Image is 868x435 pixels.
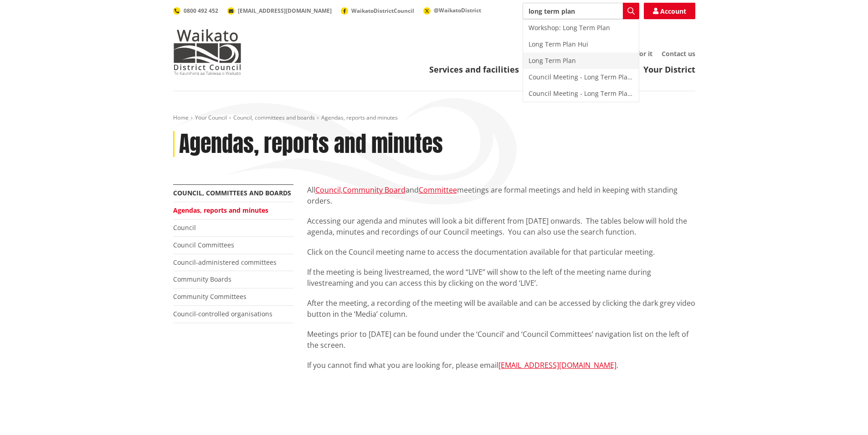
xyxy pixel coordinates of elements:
a: @WaikatoDistrict [423,6,481,14]
span: WaikatoDistrictCouncil [351,7,414,15]
p: Meetings prior to [DATE] can be found under the ‘Council’ and ‘Council Committees’ navigation lis... [307,329,695,351]
a: Your District [643,64,695,75]
a: Your Council [195,114,227,121]
p: Click on the Council meeting name to access the documentation available for that particular meeting. [307,246,695,257]
a: Council-administered committees [173,258,277,267]
a: Home [173,114,189,121]
p: All , and meetings are formal meetings and held in keeping with standing orders. [307,184,695,206]
a: Council-controlled organisations [173,309,272,318]
div: Workshop: Long Term Plan [523,20,639,36]
a: Contact us [662,49,695,58]
div: Council Meeting - Long Term Plan Deliberations [523,69,639,85]
a: Committee [419,185,457,195]
a: Council [173,223,196,232]
a: Community Boards [173,275,231,283]
a: Council, committees and boards [233,114,315,121]
a: Council [315,185,341,195]
span: Agendas, reports and minutes [321,114,398,121]
input: Search input [523,3,639,19]
iframe: Messenger Launcher [826,397,859,430]
h1: Agendas, reports and minutes [179,131,443,157]
a: WaikatoDistrictCouncil [341,7,414,15]
a: Community Committees [173,292,247,301]
img: Waikato District Council - Te Kaunihera aa Takiwaa o Waikato [173,29,241,75]
a: [EMAIL_ADDRESS][DOMAIN_NAME] [498,360,616,370]
p: If the meeting is being livestreamed, the word “LIVE” will show to the left of the meeting name d... [307,267,695,288]
div: Council Meeting - Long Term Plan Hearings [523,85,639,102]
span: @WaikatoDistrict [434,6,481,14]
span: Accessing our agenda and minutes will look a bit different from [DATE] onwards. The tables below ... [307,216,687,237]
a: Community Board [343,185,406,195]
a: Council, committees and boards [173,189,291,197]
span: [EMAIL_ADDRESS][DOMAIN_NAME] [238,7,332,15]
a: Services and facilities [429,64,519,75]
a: 0800 492 452 [173,7,218,15]
p: After the meeting, a recording of the meeting will be available and can be accessed by clicking t... [307,298,695,320]
a: Council Committees [173,241,234,249]
nav: breadcrumb [173,114,695,122]
div: Long Term Plan [523,52,639,69]
a: Account [644,3,695,19]
span: 0800 492 452 [184,7,218,15]
div: Long Term Plan Hui [523,36,639,52]
p: If you cannot find what you are looking for, please email . [307,360,695,371]
a: Agendas, reports and minutes [173,206,268,215]
a: [EMAIL_ADDRESS][DOMAIN_NAME] [227,7,332,15]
